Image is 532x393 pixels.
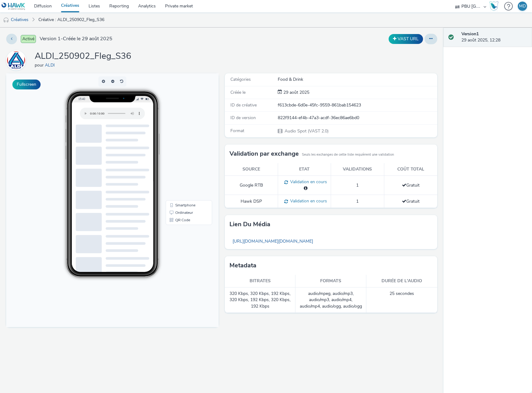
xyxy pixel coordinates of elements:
[295,287,366,313] td: audio/mpeg, audio/mp3, audio/mp3, audio/mp4, audio/mp4, audio/ogg, audio/ogg
[3,17,9,23] img: audio
[229,235,316,247] a: [URL][DOMAIN_NAME][DOMAIN_NAME]
[402,198,420,204] span: Gratuit
[489,1,499,11] img: Hawk Academy
[35,62,45,68] span: pour
[366,287,437,313] td: 25 secondes
[230,76,251,82] span: Catégories
[282,89,309,96] div: Création 29 août 2025, 12:28
[229,149,299,158] h3: Validation par exchange
[230,89,246,95] span: Créée le
[161,128,205,136] li: Smartphone
[225,176,278,195] td: Google RTB
[278,102,437,108] div: f613cbde-6d0e-45fc-9559-861bab154623
[21,35,36,43] span: Activé
[402,182,420,188] span: Gratuit
[12,80,41,89] button: Fullscreen
[72,24,79,27] span: 15:40
[282,89,309,95] span: 29 août 2025
[7,51,25,70] img: ALDI
[489,1,501,11] a: Hawk Academy
[161,136,205,143] li: Ordinateur
[356,182,359,188] span: 1
[288,198,327,204] span: Validation en cours
[461,31,479,37] strong: Version 1
[169,145,184,149] span: QR Code
[284,128,329,134] span: Audio Spot (VAST 2.0)
[45,62,57,68] a: ALDI
[366,275,437,287] th: Durée de l'audio
[461,31,527,44] div: 29 août 2025, 12:28
[169,137,187,141] span: Ordinateur
[35,12,107,27] a: Créative : ALDI_250902_Fleg_S36
[278,115,437,121] div: 822f9144-ef4b-47a3-acdf-36ec86ae6bd0
[230,102,257,108] span: ID de créative
[229,261,256,270] h3: Metadata
[384,163,437,176] th: Coût total
[356,198,359,204] span: 1
[2,2,25,10] img: undefined Logo
[6,57,28,63] a: ALDI
[278,163,331,176] th: Etat
[225,163,278,176] th: Source
[161,143,205,150] li: QR Code
[40,35,112,42] span: Version 1 - Créée le 29 août 2025
[225,195,278,208] td: Hawk DSP
[389,34,423,44] button: VAST URL
[519,2,526,11] div: MD
[230,115,256,121] span: ID de version
[302,152,394,157] small: Seuls les exchanges de cette liste requièrent une validation
[169,130,189,134] span: Smartphone
[278,76,437,83] div: Food & Drink
[331,163,384,176] th: Validations
[229,220,270,229] h3: Lien du média
[288,179,327,185] span: Validation en cours
[225,275,296,287] th: Bitrates
[35,50,131,62] h1: ALDI_250902_Fleg_S36
[387,34,425,44] div: Dupliquer la créative en un VAST URL
[295,275,366,287] th: Formats
[225,287,296,313] td: 320 Kbps, 320 Kbps, 192 Kbps, 320 Kbps, 192 Kbps, 320 Kbps, 192 Kbps
[230,128,244,134] span: Format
